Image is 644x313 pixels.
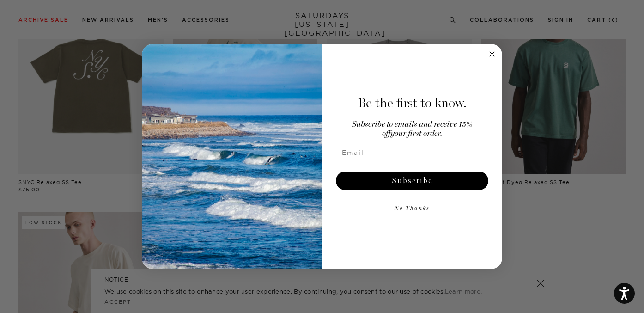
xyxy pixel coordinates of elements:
button: No Thanks [334,199,490,218]
span: your first order. [390,130,442,138]
img: 125c788d-000d-4f3e-b05a-1b92b2a23ec9.jpeg [142,44,322,270]
img: underline [334,162,490,162]
span: off [382,130,390,138]
button: Subscribe [336,172,488,190]
input: Email [334,143,490,162]
button: Close dialog [486,49,498,60]
span: Be the first to know. [358,95,467,111]
span: Subscribe to emails and receive 15% [352,121,473,129]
